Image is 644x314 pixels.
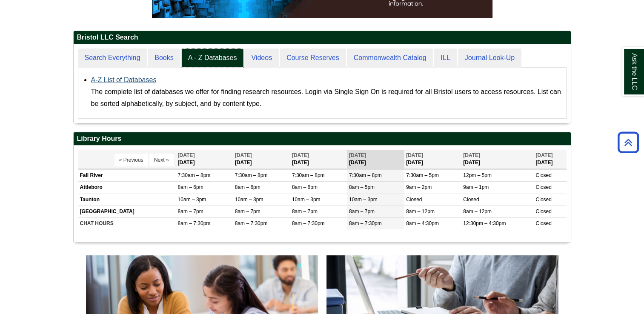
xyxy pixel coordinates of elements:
[91,76,157,83] a: A-Z List of Databases
[458,49,521,68] a: Journal Look-Up
[78,206,176,217] td: [GEOGRAPHIC_DATA]
[535,220,551,226] span: Closed
[349,172,382,178] span: 7:30am – 8pm
[290,150,347,169] th: [DATE]
[349,197,378,203] span: 10am – 3pm
[74,31,571,44] h2: Bristol LLC Search
[292,172,325,178] span: 7:30am – 8pm
[535,197,551,203] span: Closed
[181,49,244,68] a: A - Z Databases
[406,197,422,203] span: Closed
[463,197,479,203] span: Closed
[78,170,176,182] td: Fall River
[235,152,252,158] span: [DATE]
[235,172,268,178] span: 7:30am – 8pm
[292,208,318,214] span: 8am – 7pm
[178,197,206,203] span: 10am – 3pm
[463,152,480,158] span: [DATE]
[292,220,325,226] span: 8am – 7:30pm
[404,150,461,169] th: [DATE]
[292,152,309,158] span: [DATE]
[434,49,457,68] a: ILL
[349,220,382,226] span: 8am – 7:30pm
[463,184,489,190] span: 9am – 1pm
[91,86,562,110] div: The complete list of databases we offer for finding research resources. Login via Single Sign On ...
[178,208,203,214] span: 8am – 7pm
[461,150,533,169] th: [DATE]
[235,208,260,214] span: 8am – 7pm
[347,49,433,68] a: Commonwealth Catalog
[463,208,492,214] span: 8am – 12pm
[535,208,551,214] span: Closed
[535,152,552,158] span: [DATE]
[406,172,439,178] span: 7:30am – 5pm
[235,197,263,203] span: 10am – 3pm
[78,49,147,68] a: Search Everything
[78,182,176,194] td: Attleboro
[280,49,346,68] a: Course Reserves
[235,184,260,190] span: 8am – 6pm
[533,150,566,169] th: [DATE]
[149,154,174,166] button: Next »
[292,197,321,203] span: 10am – 3pm
[114,154,148,166] button: « Previous
[615,137,642,148] a: Back to Top
[148,49,180,68] a: Books
[178,184,203,190] span: 8am – 6pm
[406,184,432,190] span: 9am – 2pm
[535,172,551,178] span: Closed
[463,172,492,178] span: 12pm – 5pm
[406,220,439,226] span: 8am – 4:30pm
[406,152,423,158] span: [DATE]
[78,217,176,229] td: CHAT HOURS
[406,208,435,214] span: 8am – 12pm
[463,220,506,226] span: 12:30pm – 4:30pm
[78,194,176,206] td: Taunton
[349,152,366,158] span: [DATE]
[535,184,551,190] span: Closed
[74,132,571,146] h2: Library Hours
[244,49,279,68] a: Videos
[347,150,404,169] th: [DATE]
[178,220,211,226] span: 8am – 7:30pm
[349,184,375,190] span: 8am – 5pm
[292,184,318,190] span: 8am – 6pm
[178,152,195,158] span: [DATE]
[178,172,211,178] span: 7:30am – 8pm
[235,220,268,226] span: 8am – 7:30pm
[233,150,290,169] th: [DATE]
[176,150,233,169] th: [DATE]
[349,208,375,214] span: 8am – 7pm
